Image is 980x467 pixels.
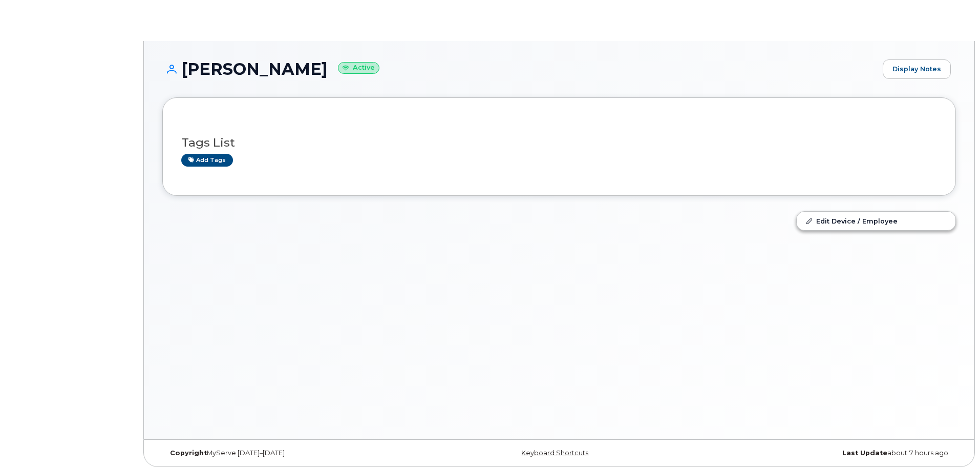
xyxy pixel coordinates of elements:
a: Keyboard Shortcuts [521,449,588,457]
strong: Copyright [170,449,207,457]
small: Active [338,62,379,74]
div: MyServe [DATE]–[DATE] [162,449,427,457]
a: Edit Device / Employee [797,212,955,230]
a: Add tags [181,154,233,167]
h1: [PERSON_NAME] [162,60,878,78]
strong: Last Update [842,449,887,457]
div: about 7 hours ago [691,449,956,457]
h3: Tags List [181,136,937,149]
a: Display Notes [883,59,951,79]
